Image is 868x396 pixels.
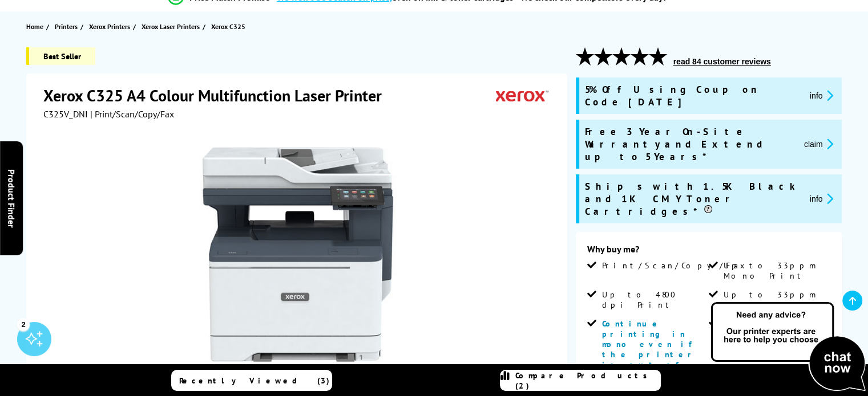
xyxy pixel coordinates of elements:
[515,370,660,391] span: Compare Products (2)
[26,47,95,65] span: Best Seller
[496,85,548,106] img: Xerox
[142,21,203,32] a: Xerox Laser Printers
[55,21,80,32] a: Printers
[89,21,130,32] span: Xerox Printers
[585,83,801,108] span: 5% Off Using Coupon Code [DATE]
[43,85,393,106] h1: Xerox C325 A4 Colour Multifunction Laser Printer
[186,142,410,366] img: Xerox C325
[89,21,133,32] a: Xerox Printers
[585,180,801,218] span: Ships with 1.5K Black and 1K CMY Toner Cartridges*
[801,137,837,150] button: promo-description
[602,289,706,310] span: Up to 4800 dpi Print
[55,21,78,32] span: Printers
[724,289,828,310] span: Up to 33ppm Colour Print
[6,169,17,227] span: Product Finder
[724,260,828,281] span: Up to 33ppm Mono Print
[670,56,774,67] button: read 84 customer reviews
[43,108,88,120] span: C325V_DNI
[500,370,661,391] a: Compare Products (2)
[587,243,831,260] div: Why buy me?
[585,125,795,163] span: Free 3 Year On-Site Warranty and Extend up to 5 Years*
[602,260,749,271] span: Print/Scan/Copy/Fax
[26,21,46,32] a: Home
[171,370,332,391] a: Recently Viewed (3)
[90,108,174,120] span: | Print/Scan/Copy/Fax
[17,318,30,330] div: 2
[26,21,43,32] span: Home
[142,21,200,32] span: Xerox Laser Printers
[708,300,868,394] img: Open Live Chat window
[179,375,330,386] span: Recently Viewed (3)
[806,192,837,205] button: promo-description
[602,319,698,390] span: Continue printing in mono even if the printer is out of colour toners*
[806,89,837,102] button: promo-description
[211,22,245,31] span: Xerox C325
